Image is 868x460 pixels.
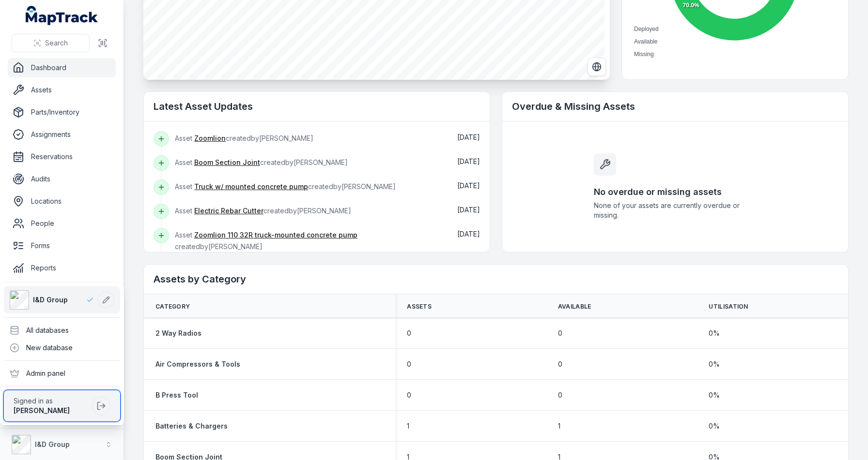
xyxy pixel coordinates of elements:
span: I&D Group [33,295,68,305]
strong: [PERSON_NAME] [14,406,70,415]
span: Signed in as [14,396,88,406]
div: New database [4,339,120,356]
div: Admin panel [4,365,120,382]
strong: I&D Group [35,440,70,448]
div: All databases [4,322,120,339]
